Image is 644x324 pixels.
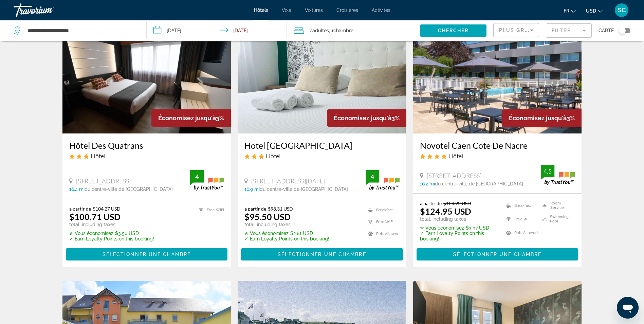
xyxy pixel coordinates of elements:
[66,250,228,257] a: Sélectionner une chambre
[420,216,498,222] p: total, including taxes
[85,186,173,192] span: du centre-ville de [GEOGRAPHIC_DATA]
[336,7,358,13] a: Croisières
[329,26,353,35] span: , 1
[546,23,592,38] button: Filter
[93,206,121,212] del: $104.27 USD
[420,200,442,206] span: a partir de
[453,252,541,257] span: Sélectionner une chambre
[499,28,580,33] span: Plus grandes économies
[435,181,523,186] span: du centre-ville de [GEOGRAPHIC_DATA]
[420,225,498,231] p: $3.97 USD
[69,140,224,150] a: Hôtel Des Quatrans
[62,25,231,133] img: Hotel image
[438,28,469,33] span: Chercher
[69,152,224,160] div: 3 star Hotel
[541,165,575,185] img: trustyou-badge.svg
[195,206,224,214] li: Free WiFi
[244,222,329,227] p: total, including taxes
[241,248,403,260] button: Sélectionner une chambre
[69,231,154,236] p: $3.56 USD
[617,297,639,319] iframe: Bouton de lancement de la fenêtre de messagerie
[413,25,582,133] img: Hotel image
[539,200,575,211] li: Room Service
[420,225,464,231] span: ✮ Vous économisez
[244,140,400,150] a: Hotel [GEOGRAPHIC_DATA]
[420,152,575,160] div: 4 star Hotel
[266,152,280,160] span: Hôtel
[282,7,291,13] span: Vols
[260,186,348,192] span: du centre-ville de [GEOGRAPHIC_DATA]
[147,20,287,41] button: Check-in date: Oct 24, 2025 Check-out date: Oct 25, 2025
[503,214,539,224] li: Free WiFi
[244,236,329,241] p: ✓ Earn Loyalty Points on this booking!
[586,6,603,16] button: Change currency
[151,109,231,127] div: 3%
[238,25,406,133] img: Hotel image
[103,252,191,257] span: Sélectionner une chambre
[190,170,224,190] img: trustyou-badge.svg
[365,230,400,238] li: Pets Allowed
[618,7,626,14] span: SC
[66,248,228,260] button: Sélectionner une chambre
[190,173,204,181] div: 4
[503,200,539,211] li: Breakfast
[244,186,260,192] span: 16.9 mi
[333,28,353,33] span: Chambre
[251,177,325,185] span: [STREET_ADDRESS][DATE]
[244,206,266,212] span: a partir de
[365,206,400,214] li: Breakfast
[76,177,131,185] span: [STREET_ADDRESS]
[69,206,91,212] span: a partir de
[158,114,216,122] span: Économisez jusqu'à
[305,7,323,13] a: Voitures
[69,236,154,241] p: ✓ Earn Loyalty Points on this booking!
[69,231,113,236] span: ✮ Vous économisez
[244,152,400,160] div: 3 star Hotel
[539,214,575,224] li: Swimming Pool
[417,250,578,257] a: Sélectionner une chambre
[420,140,575,150] h3: Novotel Caen Cote De Nacre
[366,170,400,190] img: trustyou-badge.svg
[91,152,105,160] span: Hôtel
[586,8,596,14] span: USD
[420,231,498,241] p: ✓ Earn Loyalty Points on this booking!
[503,228,539,238] li: Pets Allowed
[499,26,533,34] mat-select: Sort by
[365,218,400,226] li: Free WiFi
[509,114,567,122] span: Économisez jusqu'à
[254,7,268,13] a: Hôtels
[312,28,329,33] span: Adultes
[69,222,154,227] p: total, including taxes
[372,7,390,13] a: Activités
[241,250,403,257] a: Sélectionner une chambre
[268,206,293,212] del: $98.31 USD
[420,206,471,216] ins: $124.95 USD
[613,3,630,17] button: User Menu
[417,248,578,260] button: Sélectionner une chambre
[443,200,471,206] del: $128.92 USD
[287,20,420,41] button: Travelers: 2 adults, 0 children
[327,109,406,127] div: 3%
[244,231,289,236] span: ✮ Vous économisez
[14,1,81,19] a: Travorium
[564,8,569,14] span: fr
[614,28,630,34] button: Toggle map
[599,26,614,35] span: Carte
[420,24,486,37] button: Chercher
[69,212,121,222] ins: $100.71 USD
[244,231,329,236] p: $2.81 USD
[427,172,481,179] span: [STREET_ADDRESS]
[366,173,379,181] div: 4
[278,252,366,257] span: Sélectionner une chambre
[420,181,435,186] span: 16.2 mi
[334,114,391,122] span: Économisez jusqu'à
[244,212,291,222] ins: $95.50 USD
[310,26,329,35] span: 2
